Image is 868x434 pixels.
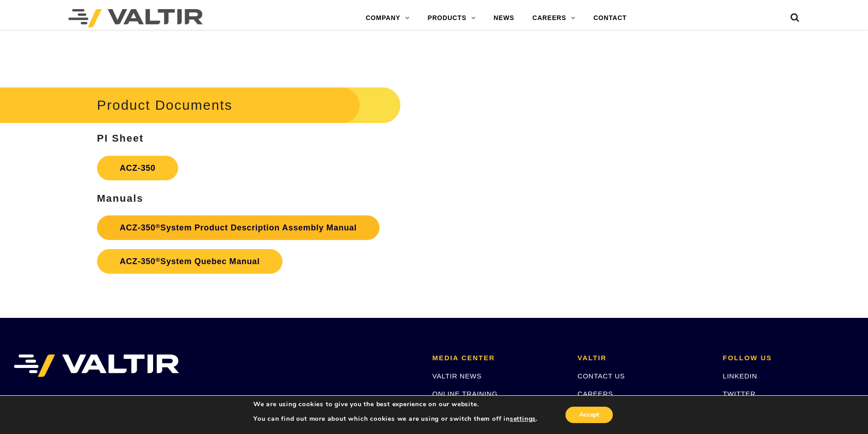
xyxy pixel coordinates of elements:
[578,390,613,398] a: CAREERS
[578,372,625,380] a: CONTACT US
[253,415,538,423] p: You can find out more about which cookies we are using or switch them off in .
[510,415,536,423] button: settings
[723,354,854,362] h2: FOLLOW US
[97,249,282,274] a: ACZ-350®System Quebec Manual
[357,9,419,27] a: COMPANY
[155,223,160,230] sup: ®
[14,354,179,377] img: VALTIR
[723,390,755,398] a: TWITTER
[97,193,144,204] strong: Manuals
[524,9,585,27] a: CAREERS
[97,133,144,144] strong: PI Sheet
[723,372,757,380] a: LINKEDIN
[419,9,485,27] a: PRODUCTS
[68,9,203,27] img: Valtir
[432,354,564,362] h2: MEDIA CENTER
[97,215,380,240] a: ACZ-350®System Product Description Assembly Manual
[565,407,613,423] button: Accept
[155,256,160,263] sup: ®
[584,9,636,27] a: CONTACT
[253,400,538,408] p: We are using cookies to give you the best experience on our website.
[578,354,709,362] h2: VALTIR
[432,372,482,380] a: VALTIR NEWS
[432,390,498,398] a: ONLINE TRAINING
[97,156,179,180] a: ACZ-350
[484,9,523,27] a: NEWS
